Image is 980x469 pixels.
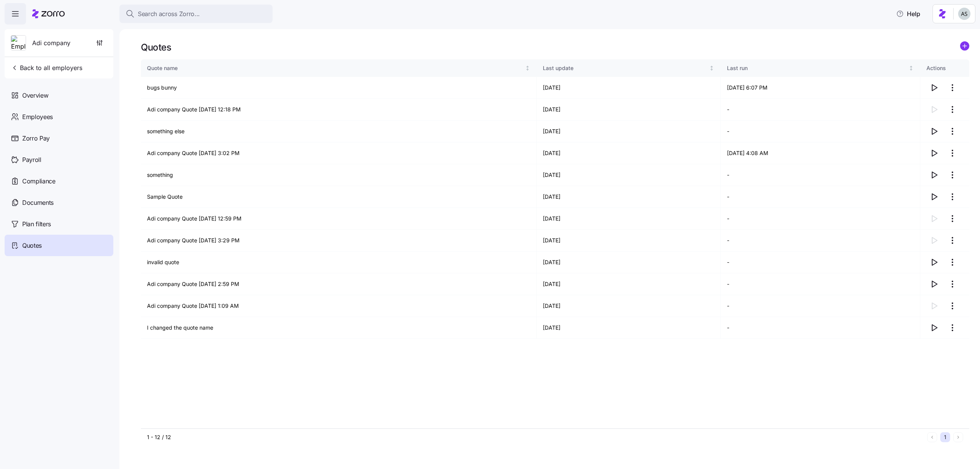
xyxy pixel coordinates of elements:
[141,164,537,186] td: something
[141,295,537,317] td: Adi company Quote [DATE] 1:09 AM
[721,186,920,208] td: -
[138,9,200,19] span: Search across Zorro...
[958,8,970,20] img: c4d3a52e2a848ea5f7eb308790fba1e4
[940,432,950,442] button: 1
[960,41,969,51] svg: add icon
[721,230,920,252] td: -
[709,65,714,71] div: Not sorted
[22,176,56,186] span: Compliance
[537,77,721,99] td: [DATE]
[926,64,963,72] div: Actions
[141,317,537,339] td: I changed the quote name
[141,121,537,142] td: something else
[22,134,50,143] span: Zorro Pay
[537,230,721,252] td: [DATE]
[22,219,51,229] span: Plan filters
[147,64,523,72] div: Quote name
[721,99,920,121] td: -
[727,64,907,72] div: Last run
[721,164,920,186] td: -
[22,112,53,122] span: Employees
[141,230,537,252] td: Adi company Quote [DATE] 3:29 PM
[141,41,171,53] h1: Quotes
[721,142,920,164] td: [DATE] 4:08 AM
[5,127,113,149] a: Zorro Pay
[721,252,920,273] td: -
[537,164,721,186] td: [DATE]
[537,121,721,142] td: [DATE]
[11,63,82,72] span: Back to all employers
[896,9,920,18] span: Help
[537,186,721,208] td: [DATE]
[537,208,721,230] td: [DATE]
[908,65,914,71] div: Not sorted
[721,121,920,142] td: -
[141,273,537,295] td: Adi company Quote [DATE] 2:59 PM
[537,99,721,121] td: [DATE]
[537,252,721,273] td: [DATE]
[22,155,41,165] span: Payroll
[953,432,963,442] button: Next page
[22,198,54,208] span: Documents
[11,36,26,51] img: Employer logo
[119,5,273,23] button: Search across Zorro...
[22,241,42,250] span: Quotes
[5,235,113,256] a: Quotes
[141,142,537,164] td: Adi company Quote [DATE] 3:02 PM
[141,252,537,273] td: invalid quote
[537,142,721,164] td: [DATE]
[32,38,70,48] span: Adi company
[721,59,920,77] th: Last runNot sorted
[537,59,721,77] th: Last updateNot sorted
[721,317,920,339] td: -
[721,208,920,230] td: -
[537,273,721,295] td: [DATE]
[537,317,721,339] td: [DATE]
[890,6,926,21] button: Help
[147,433,924,441] div: 1 - 12 / 12
[141,77,537,99] td: bugs bunny
[537,295,721,317] td: [DATE]
[5,213,113,235] a: Plan filters
[8,60,85,75] button: Back to all employers
[5,106,113,127] a: Employees
[5,192,113,213] a: Documents
[543,64,708,72] div: Last update
[5,149,113,170] a: Payroll
[721,273,920,295] td: -
[5,85,113,106] a: Overview
[525,65,530,71] div: Not sorted
[141,208,537,230] td: Adi company Quote [DATE] 12:59 PM
[141,59,537,77] th: Quote nameNot sorted
[141,99,537,121] td: Adi company Quote [DATE] 12:18 PM
[5,170,113,192] a: Compliance
[721,77,920,99] td: [DATE] 6:07 PM
[927,432,937,442] button: Previous page
[721,295,920,317] td: -
[141,186,537,208] td: Sample Quote
[22,91,48,100] span: Overview
[960,41,969,53] a: add icon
